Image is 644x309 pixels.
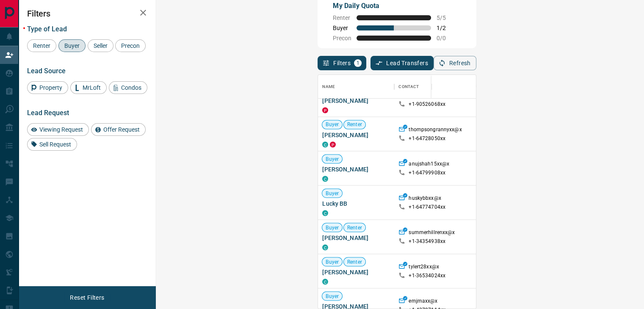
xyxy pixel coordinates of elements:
[30,42,53,49] span: Renter
[409,272,445,279] p: +1- 36534024xx
[322,210,328,216] div: condos.ca
[27,67,66,75] span: Lead Source
[27,25,67,33] span: Type of Lead
[398,75,419,99] div: Contact
[436,25,455,31] span: 1 / 2
[91,42,111,49] span: Seller
[409,135,445,142] p: +1- 64728050xx
[355,60,361,66] span: 1
[322,97,390,105] span: [PERSON_NAME]
[322,292,342,300] span: Buyer
[115,39,146,52] div: Precon
[27,109,69,117] span: Lead Request
[322,121,342,128] span: Buyer
[88,39,113,52] div: Seller
[333,14,351,21] span: Renter
[409,204,445,211] p: +1- 64774704xx
[344,258,365,265] span: Renter
[118,84,144,91] span: Condos
[322,190,342,197] span: Buyer
[370,56,434,70] button: Lead Transfers
[436,14,455,21] span: 5 / 5
[322,258,342,265] span: Buyer
[322,165,390,174] span: [PERSON_NAME]
[58,39,86,52] div: Buyer
[344,121,365,128] span: Renter
[409,263,439,272] p: tylert28xx@x
[322,75,335,99] div: Name
[322,234,390,242] span: [PERSON_NAME]
[27,123,89,136] div: Viewing Request
[36,84,65,91] span: Property
[322,279,328,285] div: condos.ca
[91,123,146,136] div: Offer Request
[36,141,74,148] span: Sell Request
[409,160,449,169] p: anujshah15xx@x
[409,229,455,238] p: summerhillrenxx@x
[322,108,328,113] div: property.ca
[333,1,455,11] p: My Daily Quota
[322,245,328,251] div: condos.ca
[409,195,441,204] p: huskybbxx@x
[64,290,110,305] button: Reset Filters
[322,268,390,276] span: [PERSON_NAME]
[70,81,107,94] div: MrLoft
[344,224,365,231] span: Renter
[100,126,143,133] span: Offer Request
[409,101,445,108] p: +1- 90526068xx
[27,8,147,19] h2: Filters
[322,131,390,139] span: [PERSON_NAME]
[409,126,462,135] p: thompsongrannyxx@x
[322,176,328,182] div: condos.ca
[409,298,437,306] p: emjmaxx@x
[322,199,390,208] span: Lucky BB
[322,142,328,148] div: condos.ca
[330,142,336,148] div: property.ca
[27,81,68,94] div: Property
[409,238,445,245] p: +1- 34354938xx
[318,56,366,70] button: Filters1
[109,81,147,94] div: Condos
[322,224,342,231] span: Buyer
[318,75,394,99] div: Name
[394,75,462,99] div: Contact
[36,126,86,133] span: Viewing Request
[27,138,77,151] div: Sell Request
[409,169,445,177] p: +1- 64799908xx
[333,25,351,31] span: Buyer
[80,84,104,91] span: MrLoft
[333,35,351,41] span: Precon
[436,35,455,41] span: 0 / 0
[322,155,342,163] span: Buyer
[27,39,56,52] div: Renter
[434,56,476,70] button: Refresh
[61,42,83,49] span: Buyer
[118,42,143,49] span: Precon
